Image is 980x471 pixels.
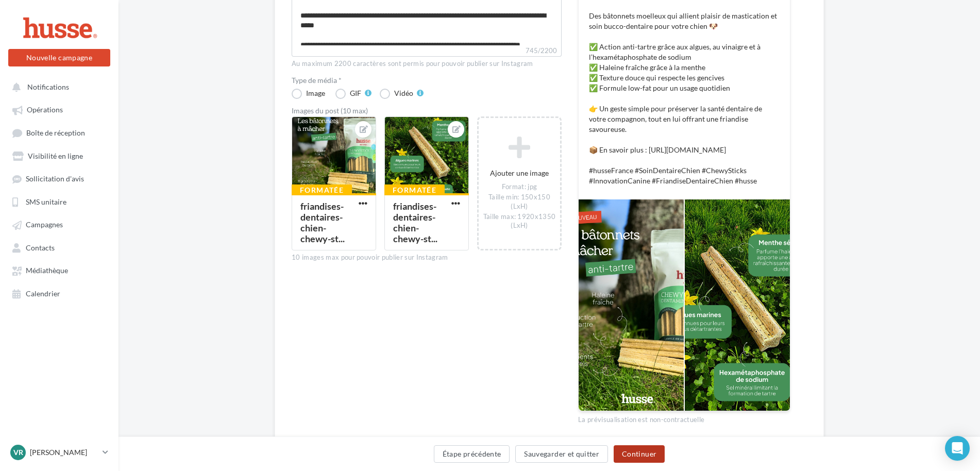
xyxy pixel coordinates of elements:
[6,238,112,257] a: Contacts
[26,221,63,229] span: Campagnes
[8,443,110,462] a: Vr [PERSON_NAME]
[393,200,437,244] div: friandises-dentaires-chien-chewy-st...
[292,77,562,84] label: Type de média *
[306,90,325,97] div: Image
[300,200,345,244] div: friandises-dentaires-chien-chewy-st...
[27,106,63,114] span: Opérations
[6,123,112,142] a: Boîte de réception
[27,82,69,91] span: Notifications
[26,266,68,275] span: Médiathèque
[6,169,112,188] a: Sollicitation d'avis
[6,215,112,233] a: Campagnes
[434,445,510,463] button: Étape précédente
[292,253,562,262] div: 10 images max pour pouvoir publier sur Instagram
[945,436,970,461] div: Open Intercom Messenger
[13,447,23,458] span: Vr
[6,77,108,96] button: Notifications
[26,128,85,137] span: Boîte de réception
[26,175,84,183] span: Sollicitation d'avis
[578,411,790,425] div: La prévisualisation est non-contractuelle
[515,445,608,463] button: Sauvegarder et quitter
[292,107,562,114] div: Images du post (10 max)
[394,90,413,97] div: Vidéo
[6,146,112,165] a: Visibilité en ligne
[8,49,110,66] button: Nouvelle campagne
[350,90,361,97] div: GIF
[292,59,562,69] div: Au maximum 2200 caractères sont permis pour pouvoir publier sur Instagram
[6,192,112,211] a: SMS unitaire
[6,284,112,302] a: Calendrier
[292,45,562,57] label: 745/2200
[292,184,352,196] div: Formatée
[6,261,112,279] a: Médiathèque
[30,447,98,458] p: [PERSON_NAME]
[28,152,83,160] span: Visibilité en ligne
[26,289,60,298] span: Calendrier
[26,243,55,252] span: Contacts
[6,100,112,119] a: Opérations
[614,445,665,463] button: Continuer
[384,184,445,196] div: Formatée
[26,197,66,206] span: SMS unitaire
